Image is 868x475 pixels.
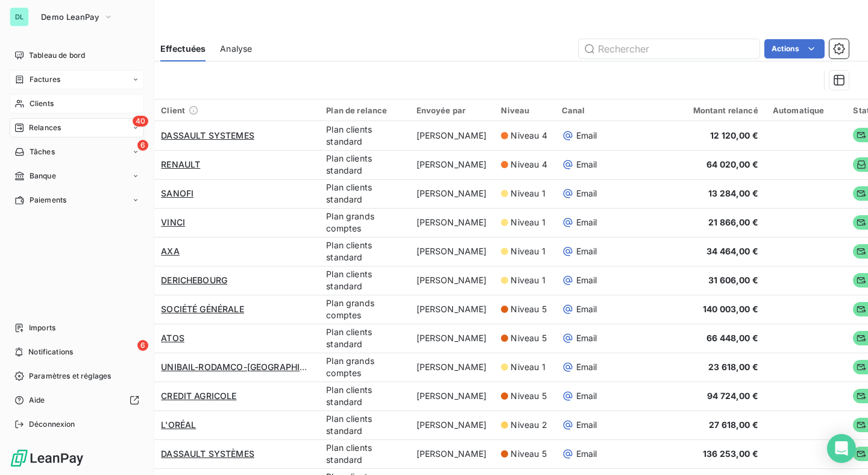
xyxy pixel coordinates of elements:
td: Plan clients standard [319,150,409,179]
span: Email [576,245,597,257]
td: Plan grands comptes [319,295,409,324]
span: Relances [29,122,61,133]
span: Client [161,105,185,115]
span: Paramètres et réglages [29,371,111,382]
span: Niveau 1 [511,274,545,286]
span: 34 464,00 € [706,246,758,256]
span: Niveau 5 [511,303,546,315]
span: 64 020,00 € [706,159,758,169]
td: [PERSON_NAME] [409,324,494,353]
span: Niveau 2 [511,419,547,431]
div: Open Intercom Messenger [827,434,856,463]
td: [PERSON_NAME] [409,295,494,324]
span: Déconnexion [29,419,75,430]
span: Email [576,274,597,286]
td: Plan clients standard [319,439,409,468]
td: [PERSON_NAME] [409,411,494,439]
td: [PERSON_NAME] [409,237,494,266]
span: Email [576,361,597,373]
span: Banque [30,171,56,181]
span: SANOFI [161,188,193,198]
span: RENAULT [161,159,200,169]
td: Plan clients standard [319,121,409,150]
span: L'ORÉAL [161,420,196,430]
span: 27 618,00 € [709,420,758,430]
span: Email [576,130,597,142]
span: Clients [30,98,54,109]
td: Plan clients standard [319,266,409,295]
div: Envoyée par [417,105,487,115]
span: Imports [29,322,55,333]
span: Email [576,448,597,460]
span: Niveau 5 [511,332,546,344]
span: Email [576,332,597,344]
span: Niveau 5 [511,390,546,402]
span: Notifications [28,347,73,357]
a: Aide [10,391,144,410]
span: Aide [29,395,45,406]
span: 6 [137,140,148,151]
td: Plan grands comptes [319,208,409,237]
td: Plan clients standard [319,237,409,266]
span: Niveau 1 [511,187,545,200]
div: Canal [562,105,664,115]
td: [PERSON_NAME] [409,179,494,208]
span: VINCI [161,217,185,227]
span: Email [576,419,597,431]
span: Email [576,390,597,402]
span: Analyse [220,43,252,55]
td: [PERSON_NAME] [409,266,494,295]
span: Email [576,303,597,315]
td: [PERSON_NAME] [409,208,494,237]
td: [PERSON_NAME] [409,150,494,179]
span: Niveau 4 [511,130,547,142]
span: Demo LeanPay [41,12,99,22]
td: [PERSON_NAME] [409,353,494,382]
span: CREDIT AGRICOLE [161,391,236,401]
span: Email [576,187,597,200]
span: Niveau 1 [511,361,545,373]
div: Niveau [501,105,547,115]
span: 13 284,00 € [708,188,758,198]
td: Plan clients standard [319,179,409,208]
span: Niveau 1 [511,245,545,257]
span: Effectuées [160,43,206,55]
span: DASSAULT SYSTÈMES [161,448,254,459]
td: [PERSON_NAME] [409,121,494,150]
span: SOCIÉTÉ GÉNÉRALE [161,304,244,314]
span: 21 866,00 € [708,217,758,227]
span: Niveau 5 [511,448,546,460]
span: UNIBAIL-RODAMCO-[GEOGRAPHIC_DATA] [161,362,334,372]
span: Factures [30,74,60,85]
span: 6 [137,340,148,351]
span: Tableau de bord [29,50,85,61]
td: Plan clients standard [319,382,409,411]
div: Plan de relance [326,105,401,115]
input: Rechercher [579,39,759,58]
div: Montant relancé [679,105,758,115]
td: Plan clients standard [319,411,409,439]
span: Email [576,159,597,171]
span: 66 448,00 € [706,333,758,343]
span: 136 253,00 € [703,448,758,459]
div: DL [10,7,29,27]
span: DERICHEBOURG [161,275,227,285]
span: 23 618,00 € [708,362,758,372]
td: [PERSON_NAME] [409,382,494,411]
img: Logo LeanPay [10,448,84,468]
td: Plan clients standard [319,324,409,353]
td: [PERSON_NAME] [409,439,494,468]
span: DASSAULT SYSTEMES [161,130,254,140]
span: 12 120,00 € [710,130,758,140]
div: Automatique [773,105,839,115]
span: ATOS [161,333,184,343]
span: AXA [161,246,179,256]
span: 31 606,00 € [708,275,758,285]
span: 94 724,00 € [707,391,758,401]
span: 140 003,00 € [703,304,758,314]
td: Plan grands comptes [319,353,409,382]
span: Niveau 1 [511,216,545,228]
span: Niveau 4 [511,159,547,171]
span: Paiements [30,195,66,206]
button: Actions [764,39,825,58]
